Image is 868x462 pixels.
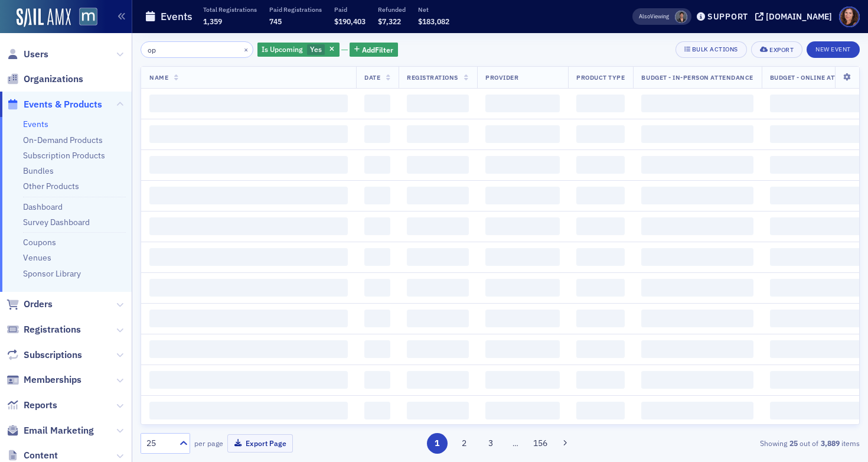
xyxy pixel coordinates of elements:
[149,371,348,389] span: ‌
[23,201,63,212] a: Dashboard
[641,187,753,204] span: ‌
[364,340,390,358] span: ‌
[407,187,469,204] span: ‌
[407,402,469,419] span: ‌
[407,125,469,143] span: ‌
[149,73,168,82] span: Name
[23,165,54,176] a: Bundles
[23,119,48,129] a: Events
[6,449,58,462] a: Content
[676,41,747,58] button: Bulk Actions
[407,156,469,174] span: ‌
[839,6,860,27] span: Profile
[23,135,103,145] a: On-Demand Products
[751,41,802,58] button: Export
[334,5,366,14] p: Paid
[485,156,560,174] span: ‌
[23,181,79,191] a: Other Products
[485,73,518,82] span: Provider
[485,95,560,112] span: ‌
[6,98,102,111] a: Events & Products
[6,73,83,86] a: Organizations
[576,156,625,174] span: ‌
[407,73,458,82] span: Registrations
[641,248,753,266] span: ‌
[23,217,90,227] a: Survey Dashboard
[149,187,348,204] span: ‌
[149,310,348,327] span: ‌
[203,5,257,14] p: Total Registrations
[257,43,340,57] div: Yes
[641,125,753,143] span: ‌
[485,340,560,358] span: ‌
[641,310,753,327] span: ‌
[787,438,800,448] strong: 25
[485,187,560,204] span: ‌
[485,310,560,327] span: ‌
[418,17,449,26] span: $183,082
[485,279,560,297] span: ‌
[350,43,398,57] button: AddFilter
[364,156,390,174] span: ‌
[269,5,322,14] p: Paid Registrations
[755,12,836,21] button: [DOMAIN_NAME]
[149,156,348,174] span: ‌
[364,402,390,419] span: ‌
[23,150,105,161] a: Subscription Products
[576,95,625,112] span: ‌
[378,17,401,26] span: $7,322
[149,279,348,297] span: ‌
[576,217,625,235] span: ‌
[24,373,81,386] span: Memberships
[407,340,469,358] span: ‌
[24,73,83,86] span: Organizations
[17,8,71,27] img: SailAMX
[149,95,348,112] span: ‌
[364,217,390,235] span: ‌
[149,402,348,419] span: ‌
[6,349,82,362] a: Subscriptions
[6,424,94,437] a: Email Marketing
[23,237,56,248] a: Coupons
[71,8,97,28] a: View Homepage
[6,373,81,386] a: Memberships
[6,298,53,311] a: Orders
[427,433,448,454] button: 1
[453,433,474,454] button: 2
[485,371,560,389] span: ‌
[203,17,222,26] span: 1,359
[24,323,81,336] span: Registrations
[807,41,860,58] button: New Event
[407,217,469,235] span: ‌
[481,433,501,454] button: 3
[364,371,390,389] span: ‌
[364,279,390,297] span: ‌
[310,44,322,54] span: Yes
[576,125,625,143] span: ‌
[766,11,832,22] div: [DOMAIN_NAME]
[407,248,469,266] span: ‌
[24,399,57,412] span: Reports
[576,279,625,297] span: ‌
[6,48,48,61] a: Users
[24,349,82,362] span: Subscriptions
[675,11,687,23] span: Mary Beth Halpern
[576,187,625,204] span: ‌
[364,248,390,266] span: ‌
[149,125,348,143] span: ‌
[24,424,94,437] span: Email Marketing
[641,340,753,358] span: ‌
[161,9,192,24] h1: Events
[149,248,348,266] span: ‌
[23,252,51,263] a: Venues
[146,437,172,450] div: 25
[407,371,469,389] span: ‌
[639,12,650,20] div: Also
[364,73,380,82] span: Date
[485,248,560,266] span: ‌
[576,402,625,419] span: ‌
[641,156,753,174] span: ‌
[364,310,390,327] span: ‌
[576,73,625,82] span: Product Type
